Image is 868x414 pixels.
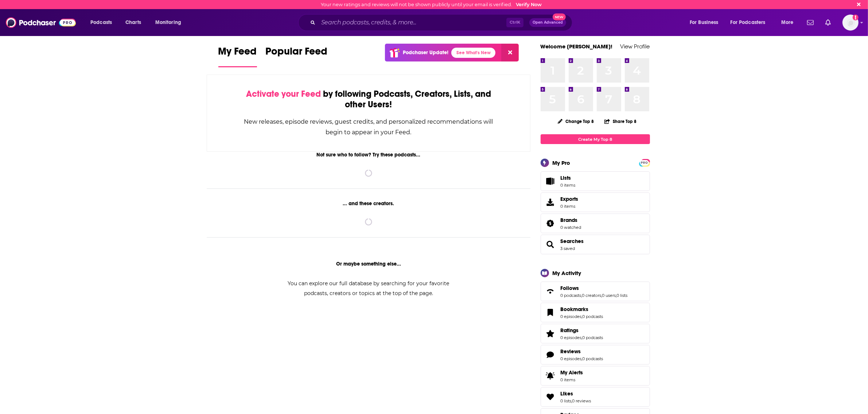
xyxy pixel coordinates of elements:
input: Search podcasts, credits, & more... [318,17,506,28]
a: Show notifications dropdown [822,16,834,29]
span: Bookmarks [541,303,650,322]
span: Charts [125,17,141,28]
span: For Podcasters [731,17,766,28]
a: Reviews [543,350,558,360]
span: Activate your Feed [246,88,321,99]
a: Follows [561,285,628,291]
a: 0 podcasts [583,335,603,340]
span: Ratings [541,324,650,343]
span: Follows [561,285,579,291]
span: Podcasts [90,17,112,28]
svg: Email not verified [853,15,859,20]
span: Lists [561,175,576,181]
a: My Feed [218,45,257,67]
span: More [781,17,794,28]
a: Searches [561,238,584,244]
div: You can explore our full database by searching for your favorite podcasts, creators or topics at ... [279,279,458,298]
a: See What's New [451,48,495,58]
span: , [582,356,583,361]
a: Bookmarks [543,307,558,318]
a: Brands [543,218,558,228]
a: Searches [543,239,558,250]
span: Likes [541,387,650,407]
a: 0 podcasts [561,293,581,298]
img: User Profile [842,15,859,31]
span: My Feed [218,45,257,62]
a: Show notifications dropdown [804,16,817,29]
span: Searches [541,235,650,254]
div: Search podcasts, credits, & more... [305,14,579,31]
a: 0 users [602,293,616,298]
span: Follows [541,282,650,301]
p: Podchaser Update! [403,49,448,56]
a: Ratings [561,327,603,334]
a: 3 saved [561,246,575,251]
a: Likes [543,392,558,402]
span: Lists [561,175,571,181]
div: Your new ratings and reviews will not be shown publicly until your email is verified. [321,2,542,7]
span: Lists [543,176,558,186]
a: 0 lists [617,293,628,298]
span: Popular Feed [266,45,328,62]
span: 0 items [561,377,583,382]
a: Create My Top 8 [541,134,650,144]
div: Not sure who to follow? Try these podcasts... [207,152,531,158]
span: Exports [561,196,579,202]
a: 0 reviews [572,398,591,403]
span: 0 items [561,204,579,209]
div: My Pro [553,159,571,166]
span: Brands [561,217,578,223]
span: PRO [640,160,649,166]
a: PRO [640,160,649,165]
a: Brands [561,217,581,223]
span: For Business [690,17,719,28]
button: open menu [685,17,728,28]
span: Ctrl K [506,18,523,27]
a: 0 episodes [561,314,582,319]
div: Or maybe something else... [207,261,531,267]
span: , [582,335,583,340]
div: New releases, episode reviews, guest credits, and personalized recommendations will begin to appe... [244,116,494,138]
span: Likes [561,390,573,397]
a: 0 watched [561,225,581,230]
a: Follows [543,286,558,296]
a: My Alerts [541,366,650,386]
span: , [581,293,582,298]
span: Reviews [561,348,581,355]
span: My Alerts [543,371,558,381]
button: open menu [726,17,776,28]
span: Ratings [561,327,579,334]
button: open menu [776,17,803,28]
span: My Alerts [561,369,583,376]
a: Popular Feed [266,45,328,67]
div: by following Podcasts, Creators, Lists, and other Users! [244,89,494,110]
a: Ratings [543,329,558,339]
a: Welcome [PERSON_NAME]! [541,43,613,50]
a: 0 episodes [561,335,582,340]
span: New [553,13,566,20]
a: Reviews [561,348,603,355]
span: , [582,314,583,319]
span: Exports [543,197,558,207]
span: Monitoring [155,17,181,28]
span: 0 items [561,183,576,188]
button: Share Top 8 [604,114,637,128]
span: Bookmarks [561,306,589,313]
a: Bookmarks [561,306,603,313]
span: , [616,293,617,298]
a: 0 podcasts [583,314,603,319]
button: Change Top 8 [553,117,599,126]
a: Charts [121,17,145,28]
button: Show profile menu [842,15,859,31]
span: Reviews [541,345,650,365]
img: Podchaser - Follow, Share and Rate Podcasts [6,16,76,29]
span: Brands [541,214,650,233]
a: 0 episodes [561,356,582,361]
a: 0 lists [561,398,572,403]
button: open menu [85,17,121,28]
button: open menu [150,17,191,28]
a: 0 podcasts [583,356,603,361]
span: Logged in as MelissaPS [842,15,859,31]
